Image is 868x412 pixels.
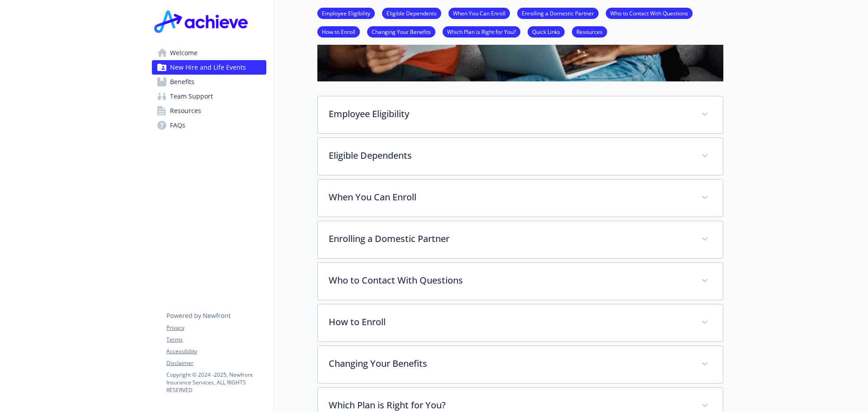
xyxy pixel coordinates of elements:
[166,324,266,332] a: Privacy
[329,398,690,412] p: Which Plan is Right for You?
[170,118,185,133] span: FAQs
[152,89,266,104] a: Team Support
[329,274,690,287] p: Who to Contact With Questions
[152,104,266,118] a: Resources
[317,27,360,36] a: How to Enroll
[517,9,599,17] a: Enrolling a Domestic Partner
[317,9,375,17] a: Employee Eligibility
[166,371,266,394] p: Copyright © 2024 - 2025 , Newfront Insurance Services, ALL RIGHTS RESERVED
[382,9,441,17] a: Eligible Dependents
[166,347,266,355] a: Accessibility
[329,232,690,246] p: Enrolling a Domestic Partner
[329,190,690,204] p: When You Can Enroll
[170,75,194,89] span: Benefits
[528,27,565,36] a: Quick Links
[318,221,723,258] div: Enrolling a Domestic Partner
[367,27,435,36] a: Changing Your Benefits
[443,27,520,36] a: Which Plan is Right for You?
[448,9,510,17] a: When You Can Enroll
[318,346,723,383] div: Changing Your Benefits
[329,107,690,121] p: Employee Eligibility
[152,118,266,133] a: FAQs
[318,96,723,133] div: Employee Eligibility
[318,138,723,175] div: Eligible Dependents
[318,180,723,217] div: When You Can Enroll
[166,359,266,367] a: Disclaimer
[329,357,690,370] p: Changing Your Benefits
[329,315,690,329] p: How to Enroll
[318,263,723,300] div: Who to Contact With Questions
[166,336,266,344] a: Terms
[170,104,201,118] span: Resources
[329,149,690,162] p: Eligible Dependents
[572,27,607,36] a: Resources
[606,9,693,17] a: Who to Contact With Questions
[152,75,266,89] a: Benefits
[170,60,246,75] span: New Hire and Life Events
[170,46,198,60] span: Welcome
[152,60,266,75] a: New Hire and Life Events
[318,304,723,341] div: How to Enroll
[170,89,213,104] span: Team Support
[152,46,266,60] a: Welcome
